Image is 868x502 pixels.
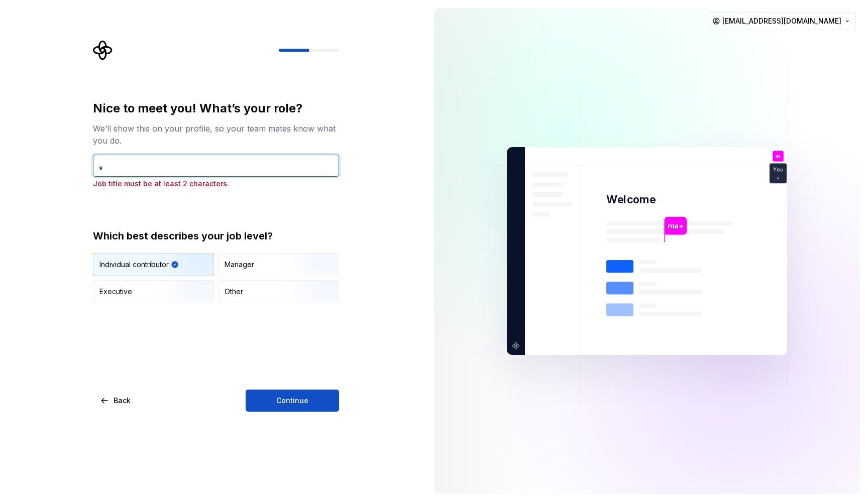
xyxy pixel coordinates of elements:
[722,16,841,26] span: [EMAIL_ADDRESS][DOMAIN_NAME]
[606,192,656,207] p: Welcome
[276,396,308,406] span: Continue
[93,229,339,243] div: Which best describes your job level?
[225,260,254,270] div: Manager
[93,155,339,177] input: Job title
[93,122,339,147] div: We’ll show this on your profile, so your team mates know what you do.
[246,390,339,412] button: Continue
[773,167,783,173] p: You
[114,396,131,406] span: Back
[99,287,132,297] div: Executive
[93,40,113,60] svg: Supernova Logo
[776,154,781,159] p: m
[93,179,339,189] p: Job title must be at least 2 characters.
[668,220,683,231] p: ma+
[777,174,779,180] p: و
[225,287,243,297] div: Other
[708,12,856,30] button: [EMAIL_ADDRESS][DOMAIN_NAME]
[93,100,339,116] div: Nice to meet you! What’s your role?
[99,260,169,270] div: Individual contributor
[93,390,139,412] button: Back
